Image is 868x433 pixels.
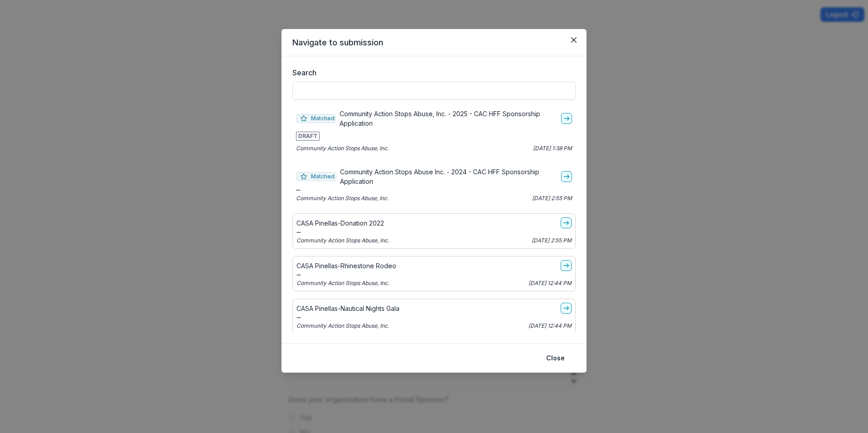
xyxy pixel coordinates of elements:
p: [DATE] 12:44 PM [528,279,572,287]
p: Community Action Stops Abuse, Inc. [296,236,389,245]
p: [DATE] 2:55 PM [532,236,572,245]
p: CASA Pinellas-Nautical Nights Gala [296,304,399,313]
p: Community Action Stops Abuse Inc. - 2024 - CAC HFF Sponsorship Application [340,167,557,186]
span: Matched [296,114,336,123]
button: Close [567,33,581,47]
header: Navigate to submission [281,29,587,56]
span: DRAFT [296,132,320,141]
a: go-to [561,260,572,271]
p: [DATE] 2:55 PM [532,194,572,202]
p: [DATE] 12:44 PM [528,322,572,330]
p: Community Action Stops Abuse, Inc. [296,279,389,287]
p: CASA Pinellas-Donation 2022 [296,218,384,228]
p: CASA Pinellas-Rhinestone Rodeo [296,261,396,271]
a: go-to [561,171,572,182]
a: go-to [561,113,572,124]
a: go-to [561,217,572,228]
p: [DATE] 1:38 PM [533,144,572,153]
label: Search [292,67,570,78]
p: Community Action Stops Abuse, Inc. - 2025 - CAC HFF Sponsorship Application [340,109,557,128]
span: Matched [296,172,336,181]
p: Community Action Stops Abuse, Inc. [296,144,389,153]
a: go-to [561,303,572,314]
p: Community Action Stops Abuse, Inc. [296,194,389,202]
p: Community Action Stops Abuse, Inc. [296,322,389,330]
button: Close [541,351,570,365]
